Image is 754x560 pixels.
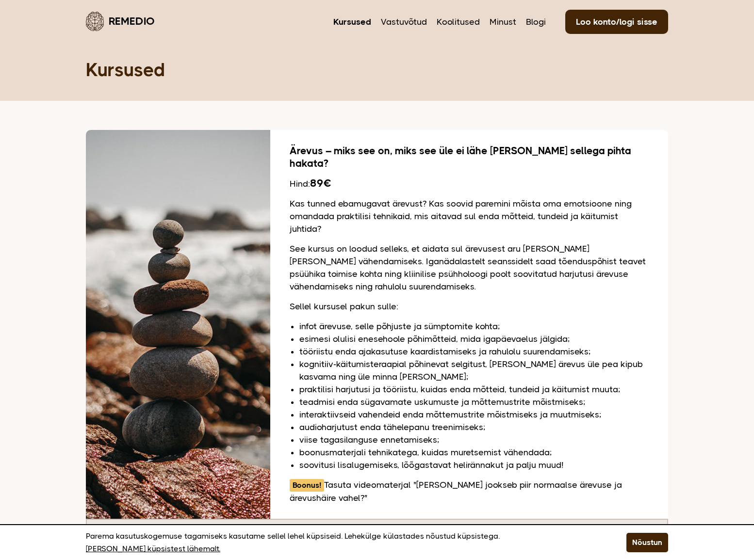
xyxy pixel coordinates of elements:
a: Blogi [526,16,546,28]
p: Parema kasutuskogemuse tagamiseks kasutame sellel lehel küpsiseid. Lehekülge külastades nõustud k... [86,530,602,555]
a: Vastuvõtud [381,16,427,28]
a: Kursused [333,16,371,28]
img: Rannas teineteise peale hoolikalt laotud kivid, mis hoiavad tasakaalu [86,130,270,519]
a: [PERSON_NAME] küpsistest lähemalt. [86,543,220,555]
a: Koolitused [437,16,480,28]
li: interaktiivseid vahendeid enda mõttemustrite mõistmiseks ja muutmiseks; [299,408,649,421]
li: boonusmaterjali tehnikatega, kuidas muretsemist vähendada; [299,446,649,459]
span: Boonus! [290,479,324,492]
li: soovitusi lisalugemiseks, lõõgastavat helirännakut ja palju muud! [299,459,649,471]
h2: Ärevus – miks see on, miks see üle ei lähe [PERSON_NAME] sellega pihta hakata? [290,144,649,170]
p: Sellel kursusel pakun sulle: [290,300,649,313]
h1: Kursused [86,58,668,81]
li: teadmisi enda sügavamate uskumuste ja mõttemustrite mõistmiseks; [299,396,649,408]
img: Remedio logo [86,12,104,31]
p: Tasuta videomaterjal "[PERSON_NAME] jookseb piir normaalse ärevuse ja ärevushäire vahel?" [290,479,649,504]
p: Kas tunned ebamugavat ärevust? Kas soovid paremini mõista oma emotsioone ning omandada praktilisi... [290,197,649,235]
li: tööriistu enda ajakasutuse kaardistamiseks ja rahulolu suurendamiseks; [299,345,649,358]
a: Remedio [86,10,155,32]
p: See kursus on loodud selleks, et aidata sul ärevusest aru [PERSON_NAME] [PERSON_NAME] vähendamise... [290,242,649,293]
b: 89€ [310,177,331,189]
li: infot ärevuse, selle põhjuste ja sümptomite kohta; [299,320,649,333]
div: Hind: [290,177,649,190]
li: audioharjutust enda tähelepanu treenimiseks; [299,421,649,433]
a: Minust [490,16,516,28]
li: kognitiiv-käitumisteraapial põhinevat selgitust, [PERSON_NAME] ärevus üle pea kipub kasvama ning ... [299,358,649,383]
a: Loo konto/logi sisse [565,10,668,34]
li: praktilisi harjutusi ja tööriistu, kuidas enda mõtteid, tundeid ja käitumist muuta; [299,383,649,396]
button: Nõustun [626,533,668,552]
li: esimesi olulisi enesehoole põhimõtteid, mida igapäevaelus jälgida; [299,333,649,345]
li: viise tagasilanguse ennetamiseks; [299,433,649,446]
